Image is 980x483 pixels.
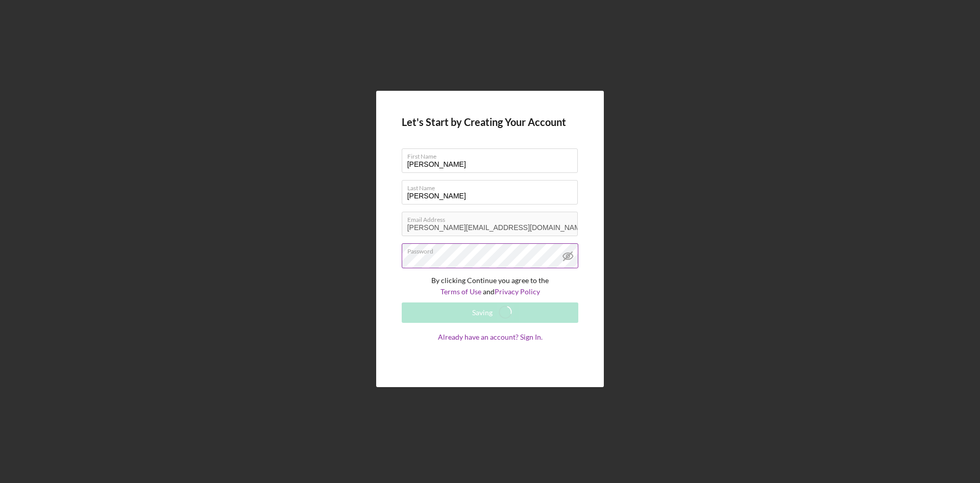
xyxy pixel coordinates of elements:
[407,244,578,255] label: Password
[402,333,579,362] a: Already have an account? Sign In.
[407,181,578,192] label: Last Name
[407,212,578,223] label: Email Address
[440,287,481,296] a: Terms of Use
[402,275,579,298] p: By clicking Continue you agree to the and
[402,116,579,128] h4: Let's Start by Creating Your Account
[472,302,493,323] div: Saving
[402,302,579,323] button: Saving
[407,149,578,160] label: First Name
[495,287,540,296] a: Privacy Policy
